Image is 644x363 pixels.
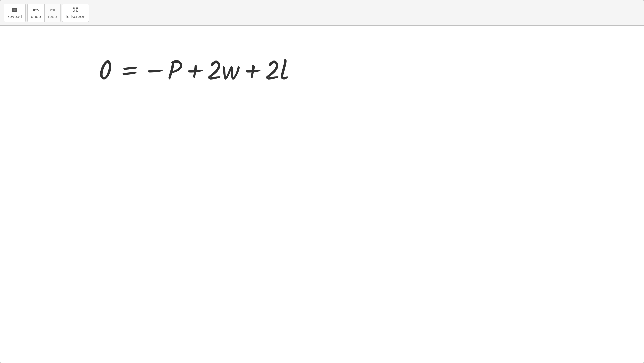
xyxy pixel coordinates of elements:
button: fullscreen [62,4,89,22]
button: undoundo [27,4,45,22]
i: redo [49,6,56,14]
span: keypad [7,14,22,19]
span: undo [31,14,41,19]
button: keyboardkeypad [4,4,26,22]
span: redo [48,14,57,19]
span: fullscreen [66,14,85,19]
button: redoredo [44,4,61,22]
i: keyboard [11,6,18,14]
i: undo [33,6,39,14]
